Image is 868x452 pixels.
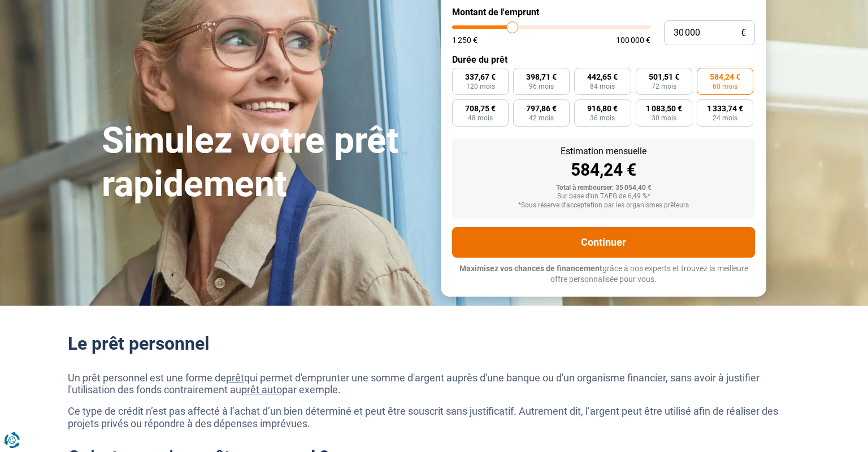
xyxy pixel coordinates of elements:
span: 36 mois [590,115,615,121]
div: Estimation mensuelle [461,147,746,156]
h1: Simulez votre prêt rapidement [102,119,427,206]
span: 1 083,50 € [646,105,682,112]
div: Total à rembourser: 35 054,40 € [461,184,746,192]
p: Un prêt personnel est une forme de qui permet d'emprunter une somme d'argent auprès d'une banque ... [68,372,800,396]
span: 584,24 € [710,73,740,81]
span: 708,75 € [465,105,496,112]
div: Sur base d'un TAEG de 6,49 %* [461,193,746,201]
span: 1 250 € [452,36,478,44]
div: 584,24 € [461,162,746,179]
label: Montant de l'emprunt [452,7,755,18]
span: 48 mois [468,115,493,121]
p: grâce à nos experts et trouvez la meilleure offre personnalisée pour vous. [452,263,755,285]
span: € [741,28,746,38]
button: Continuer [452,227,755,258]
span: 96 mois [529,83,554,90]
div: *Sous réserve d'acceptation par les organismes prêteurs [461,202,746,210]
span: 442,65 € [587,73,618,81]
span: 501,51 € [649,73,679,81]
label: Durée du prêt [452,54,755,65]
span: 30 mois [652,115,676,121]
span: 84 mois [590,83,615,90]
span: 72 mois [652,83,676,90]
a: prêt auto [241,384,282,395]
span: 100 000 € [616,36,650,44]
h2: Le prêt personnel [68,333,800,354]
span: 337,67 € [465,73,496,81]
span: 398,71 € [526,73,557,81]
a: prêt [226,372,244,384]
span: 916,80 € [587,105,618,112]
span: Maximisez vos chances de financement [459,264,602,273]
p: Ce type de crédit n’est pas affecté à l’achat d’un bien déterminé et peut être souscrit sans just... [68,405,800,429]
span: 60 mois [713,83,737,90]
span: 797,86 € [526,105,557,112]
span: 42 mois [529,115,554,121]
span: 120 mois [466,83,495,90]
span: 1 333,74 € [707,105,743,112]
span: 24 mois [713,115,737,121]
